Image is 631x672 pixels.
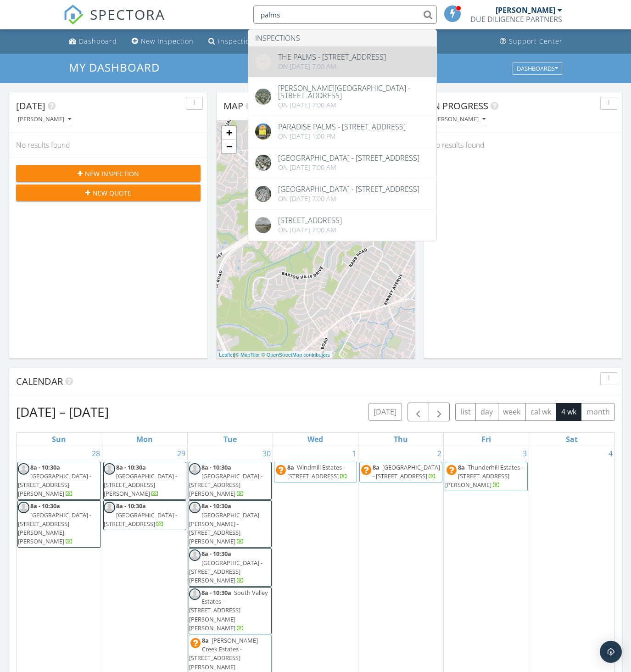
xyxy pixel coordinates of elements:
[235,352,260,358] a: © MapTiler
[445,463,523,489] a: 8a Thunderhill Estates - [STREET_ADDRESS][PERSON_NAME]
[496,6,555,15] div: [PERSON_NAME]
[189,502,201,513] img: default-user-f0147aede5fd5fa78ca7ade42f37bd4542148d508eef1c3d3ea960f66861d68b.jpg
[350,446,358,461] a: Go to October 1, 2025
[116,502,146,510] span: 8a - 10:30a
[222,433,239,446] a: Tuesday
[189,588,201,600] img: default-user-f0147aede5fd5fa78ca7ade42f37bd4542148d508eef1c3d3ea960f66861d68b.jpg
[79,37,117,45] div: Dashboard
[369,403,402,421] button: [DATE]
[18,472,91,498] span: [GEOGRAPHIC_DATA] - [STREET_ADDRESS][PERSON_NAME]
[50,433,68,446] a: Sunday
[16,100,45,112] span: [DATE]
[90,5,165,24] span: SPECTORA
[408,403,429,421] button: Previous
[189,549,201,561] img: default-user-f0147aede5fd5fa78ca7ade42f37bd4542148d508eef1c3d3ea960f66861d68b.jpg
[18,463,91,498] a: 8a - 10:30a [GEOGRAPHIC_DATA] - [STREET_ADDRESS][PERSON_NAME]
[373,463,440,480] a: 8a [GEOGRAPHIC_DATA] - [STREET_ADDRESS]
[104,511,177,528] span: [GEOGRAPHIC_DATA] - [STREET_ADDRESS]
[248,147,436,178] a: [GEOGRAPHIC_DATA] - [STREET_ADDRESS] On [DATE] 7:00 am
[373,463,380,471] span: 8a
[16,113,73,126] button: [PERSON_NAME]
[248,46,436,77] a: The Palms - [STREET_ADDRESS] On [DATE] 7:00 am
[274,462,357,482] a: 8a Windmill Estates - [STREET_ADDRESS]
[18,463,29,475] img: default-user-f0147aede5fd5fa78ca7ade42f37bd4542148d508eef1c3d3ea960f66861d68b.jpg
[455,403,476,421] button: list
[17,500,101,548] a: 8a - 10:30a [GEOGRAPHIC_DATA] - [STREET_ADDRESS][PERSON_NAME][PERSON_NAME]
[16,185,201,201] button: New Quote
[201,549,231,558] span: 8a - 10:30a
[525,403,557,421] button: cal wk
[445,462,528,492] a: 8a Thunderhill Estates - [STREET_ADDRESS][PERSON_NAME]
[219,352,234,358] a: Leaflet
[430,100,488,112] span: In Progress
[517,65,558,72] div: Dashboards
[392,433,410,446] a: Thursday
[287,463,347,480] a: 8a Windmill Estates - [STREET_ADDRESS]
[141,37,194,45] div: New Inspection
[470,15,562,24] div: DUE DILIGENCE PARTNERS
[18,502,91,545] a: 8a - 10:30a [GEOGRAPHIC_DATA] - [STREET_ADDRESS][PERSON_NAME][PERSON_NAME]
[248,116,436,147] a: Paradise Palms - [STREET_ADDRESS] On [DATE] 1:00 pm
[255,123,271,140] img: 08f39362a4fa0aebddbca66b8622161e.jpeg
[189,500,272,548] a: 8a - 10:30a [GEOGRAPHIC_DATA][PERSON_NAME] - [STREET_ADDRESS][PERSON_NAME]
[445,463,523,489] span: Thunderhill Estates - [STREET_ADDRESS][PERSON_NAME]
[189,588,268,632] a: 8a - 10:30a South Valley Estates - [STREET_ADDRESS][PERSON_NAME][PERSON_NAME]
[581,403,615,421] button: month
[255,155,271,171] img: 2faf16939192b7fedf82f0ec4d17a0eb.jpeg
[104,463,115,475] img: default-user-f0147aede5fd5fa78ca7ade42f37bd4542148d508eef1c3d3ea960f66861d68b.jpg
[255,217,271,233] img: streetview
[287,463,345,480] span: Windmill Estates - [STREET_ADDRESS]
[201,502,231,510] span: 8a - 10:30a
[262,352,330,358] a: © OpenStreetMap contributors
[436,446,443,461] a: Go to October 2, 2025
[9,133,207,157] div: No results found
[189,463,262,498] a: 8a - 10:30a [GEOGRAPHIC_DATA] - [STREET_ADDRESS][PERSON_NAME]
[189,462,272,500] a: 8a - 10:30a [GEOGRAPHIC_DATA] - [STREET_ADDRESS][PERSON_NAME]
[287,463,294,471] span: 8a
[16,403,109,421] h2: [DATE] – [DATE]
[104,472,177,498] span: [GEOGRAPHIC_DATA] - [STREET_ADDRESS][PERSON_NAME]
[278,63,386,70] div: On [DATE] 7:00 am
[69,60,160,75] span: My Dashboard
[521,446,529,461] a: Go to October 3, 2025
[278,133,406,140] div: On [DATE] 1:00 pm
[222,140,236,153] a: Zoom out
[248,179,436,209] a: [GEOGRAPHIC_DATA] - [STREET_ADDRESS] On [DATE] 7:00 am
[223,100,243,112] span: Map
[93,188,131,198] span: New Quote
[85,169,139,179] span: New Inspection
[201,463,231,471] span: 8a - 10:30a
[189,588,268,632] span: South Valley Estates - [STREET_ADDRESS][PERSON_NAME][PERSON_NAME]
[202,636,209,644] span: 8a
[63,5,84,25] img: The Best Home Inspection Software - Spectora
[205,33,262,50] a: Inspections
[600,641,622,663] div: Open Intercom Messenger
[63,12,165,32] a: SPECTORA
[255,54,271,70] img: streetview
[189,548,272,587] a: 8a - 10:30a [GEOGRAPHIC_DATA] - [STREET_ADDRESS][PERSON_NAME]
[278,226,342,234] div: On [DATE] 7:00 am
[306,433,325,446] a: Wednesday
[248,30,436,46] li: Inspections
[278,217,342,224] div: [STREET_ADDRESS]
[564,433,580,446] a: Saturday
[189,511,259,546] span: [GEOGRAPHIC_DATA][PERSON_NAME] - [STREET_ADDRESS][PERSON_NAME]
[607,446,614,461] a: Go to October 4, 2025
[278,101,430,109] div: On [DATE] 7:00 am
[458,463,465,471] span: 8a
[217,351,332,359] div: |
[16,375,63,387] span: Calendar
[432,116,486,123] div: [PERSON_NAME]
[103,462,186,500] a: 8a - 10:30a [GEOGRAPHIC_DATA] - [STREET_ADDRESS][PERSON_NAME]
[18,116,71,123] div: [PERSON_NAME]
[513,62,562,75] button: Dashboards
[17,462,101,500] a: 8a - 10:30a [GEOGRAPHIC_DATA] - [STREET_ADDRESS][PERSON_NAME]
[134,433,155,446] a: Monday
[18,511,91,546] span: [GEOGRAPHIC_DATA] - [STREET_ADDRESS][PERSON_NAME][PERSON_NAME]
[104,463,177,498] a: 8a - 10:30a [GEOGRAPHIC_DATA] - [STREET_ADDRESS][PERSON_NAME]
[424,133,622,157] div: No results found
[496,33,566,50] a: Support Center
[498,403,526,421] button: week
[30,463,60,471] span: 8a - 10:30a
[128,33,197,50] a: New Inspection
